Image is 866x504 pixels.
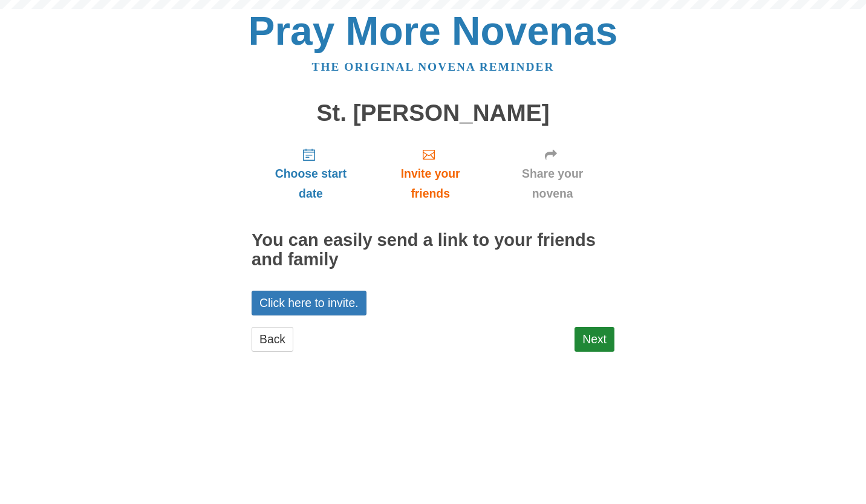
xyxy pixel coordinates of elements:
[249,8,618,53] a: Pray More Novenas
[252,100,614,126] h1: St. [PERSON_NAME]
[370,138,490,210] a: Invite your friends
[490,138,614,210] a: Share your novena
[503,164,602,204] span: Share your novena
[252,138,370,210] a: Choose start date
[312,60,555,73] a: The original novena reminder
[264,164,358,204] span: Choose start date
[382,164,478,204] span: Invite your friends
[575,327,614,352] a: Next
[252,291,366,315] a: Click here to invite.
[252,231,614,270] h2: You can easily send a link to your friends and family
[252,327,293,352] a: Back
